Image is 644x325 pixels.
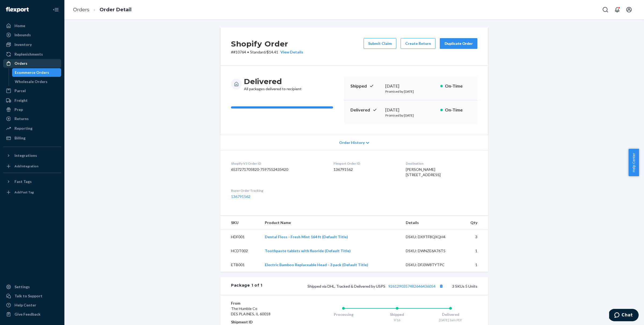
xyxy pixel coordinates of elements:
[445,107,471,113] p: On-Time
[14,52,43,57] div: Replenishments
[14,164,38,168] div: Add Integration
[350,83,381,89] p: Shipped
[14,23,25,28] div: Home
[370,318,424,322] div: 9/16
[15,70,49,75] div: Ecommerce Orders
[334,167,397,172] dd: 136791562
[401,38,436,49] button: Create Return
[14,42,32,47] div: Inventory
[460,230,488,244] td: 3
[231,194,250,199] a: 136791562
[385,89,436,94] p: Promised by [DATE]
[3,188,61,197] a: Add Fast Tag
[220,216,261,230] th: SKU
[3,59,61,68] a: Orders
[3,283,61,291] a: Settings
[231,301,295,306] dt: From
[3,301,61,309] a: Help Center
[231,49,303,55] p: # #10764 / $14.41
[3,177,61,186] button: Fast Tags
[445,83,471,89] p: On-Time
[334,161,397,166] dt: Flexport Order ID
[3,50,61,59] a: Replenishments
[14,61,27,66] div: Orders
[14,116,29,121] div: Returns
[317,312,370,317] div: Processing
[14,302,36,308] div: Help Center
[370,312,424,317] div: Shipped
[406,262,456,268] div: DSKU: DFJ3W8TYTPC
[385,113,436,118] p: Promised by [DATE]
[406,234,456,240] div: DSKU: DX9TF8QXQH4
[3,292,61,300] button: Talk to Support
[14,153,37,158] div: Integrations
[244,77,302,86] h3: Delivered
[14,179,32,184] div: Fast Tags
[244,77,302,92] div: All packages delivered to recipient
[265,234,348,239] a: Dental Floss - Fresh Mint 164 ft (Default Title)
[6,7,29,12] img: Flexport logo
[385,83,436,89] div: [DATE]
[3,96,61,105] a: Freight
[50,4,61,15] button: Close Navigation
[14,190,34,194] div: Add Fast Tag
[278,49,303,55] button: View Details
[424,312,477,317] div: Delivered
[14,32,31,38] div: Inbounds
[69,2,136,18] ol: breadcrumbs
[624,4,634,15] button: Open account menu
[3,40,61,49] a: Inventory
[600,4,611,15] button: Open Search Box
[385,107,436,113] div: [DATE]
[388,284,436,288] a: 9261290357482646436054
[406,161,477,166] dt: Destination
[14,312,41,317] div: Give Feedback
[261,216,401,230] th: Product Name
[250,50,265,54] span: Standard
[460,216,488,230] th: Qty
[3,310,61,319] button: Give Feedback
[231,319,295,325] dt: Shipment ID
[231,167,325,172] dd: 6537271705820-7597552435420
[406,248,456,254] div: DSKU: DWNZE6A76T5
[12,68,61,77] a: Ecommerce Orders
[3,86,61,95] a: Parcel
[14,88,26,93] div: Parcel
[444,41,473,46] div: Duplicate Order
[339,140,365,145] span: Order History
[14,293,42,299] div: Talk to Support
[3,31,61,39] a: Inbounds
[628,149,639,176] button: Help Center
[3,162,61,171] a: Add Integration
[231,161,325,166] dt: Shopify V3 Order ID
[231,38,303,49] h2: Shopify Order
[247,50,249,54] span: •
[231,188,325,193] dt: Buyer Order Tracking
[609,309,639,322] iframe: Opens a widget where you can chat to one of our agents
[73,7,89,13] a: Orders
[3,105,61,114] a: Prep
[265,248,351,253] a: Toothpaste tablets with fluoride (Default Title)
[15,79,47,84] div: Wholesale Orders
[14,107,23,112] div: Prep
[350,107,381,113] p: Delivered
[438,283,445,290] button: Copy tracking number
[265,262,368,267] a: Electric Bamboo Replaceable Head - 3 pack (Default Title)
[460,258,488,272] td: 1
[14,98,28,103] div: Freight
[14,126,32,131] div: Reporting
[460,244,488,258] td: 1
[231,306,270,316] span: The Humble Co DES PLAINES, IL 60018
[406,167,441,177] span: [PERSON_NAME] [STREET_ADDRESS]
[14,135,25,141] div: Billing
[364,38,396,49] button: Submit Claim
[100,7,131,13] a: Order Detail
[220,244,261,258] td: HCDT002
[262,283,477,290] div: 3 SKUs 5 Units
[308,284,445,288] span: Shipped via DHL, Tracked & Delivered by USPS
[231,283,262,290] div: Package 1 of 1
[14,284,30,290] div: Settings
[3,124,61,133] a: Reporting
